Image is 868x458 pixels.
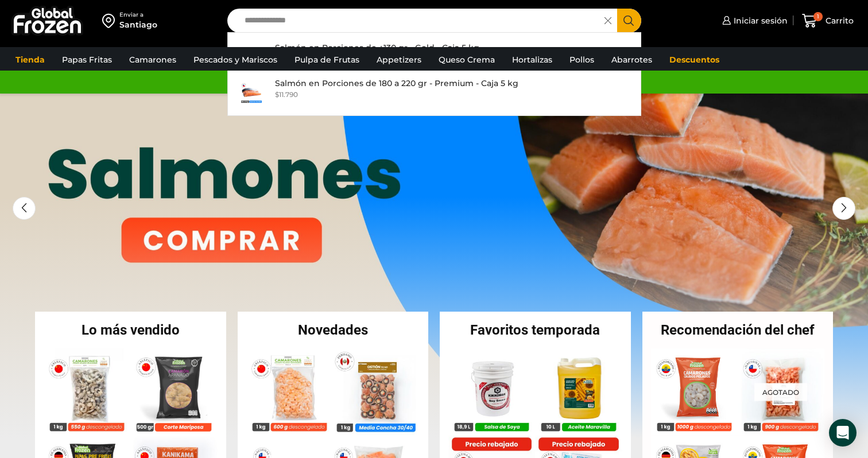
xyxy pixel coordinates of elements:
[799,7,857,34] a: 1 Carrito
[119,11,157,19] div: Enviar a
[238,323,429,337] h2: Novedades
[731,15,788,26] span: Iniciar sesión
[813,12,823,21] span: 1
[119,19,157,30] div: Santiago
[823,15,854,26] span: Carrito
[275,41,479,54] p: Salmón en Porciones de +130 gr - Gold - Caja 5 kg
[664,49,725,71] a: Descuentos
[188,49,283,71] a: Pescados y Mariscos
[433,49,501,71] a: Queso Crema
[506,49,558,71] a: Hortalizas
[10,49,51,71] a: Tienda
[606,49,658,71] a: Abarrotes
[35,323,226,337] h2: Lo más vendido
[617,9,641,33] button: Search button
[564,49,600,71] a: Pollos
[102,11,119,30] img: address-field-icon.svg
[275,77,518,90] p: Salmón en Porciones de 180 a 220 gr - Premium - Caja 5 kg
[123,49,182,71] a: Camarones
[371,49,427,71] a: Appetizers
[228,38,641,74] a: Salmón en Porciones de +130 gr - Gold - Caja 5 kg $10.490
[289,49,365,71] a: Pulpa de Frutas
[642,323,834,337] h2: Recomendación del chef
[832,197,855,220] div: Next slide
[829,419,857,447] div: Open Intercom Messenger
[275,90,279,99] span: $
[56,49,118,71] a: Papas Fritas
[228,74,641,110] a: Salmón en Porciones de 180 a 220 gr - Premium - Caja 5 kg $11.790
[440,323,631,337] h2: Favoritos temporada
[719,9,788,32] a: Iniciar sesión
[754,383,807,401] p: Agotado
[13,197,36,220] div: Previous slide
[275,90,298,99] bdi: 11.790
